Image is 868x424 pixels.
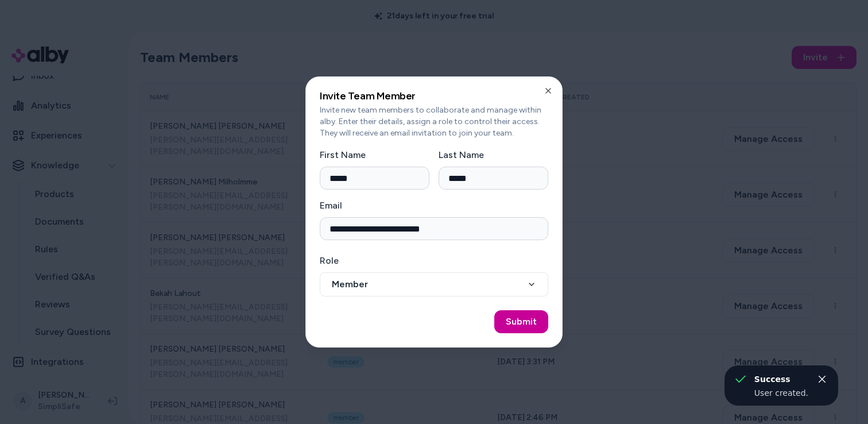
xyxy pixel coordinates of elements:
label: Email [320,200,342,211]
label: Last Name [439,149,484,160]
p: Invite new team members to collaborate and manage within alby. Enter their details, assign a role... [320,105,548,139]
h2: Invite Team Member [320,91,548,101]
label: First Name [320,149,366,160]
button: Submit [494,310,548,333]
label: Role [320,255,339,266]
